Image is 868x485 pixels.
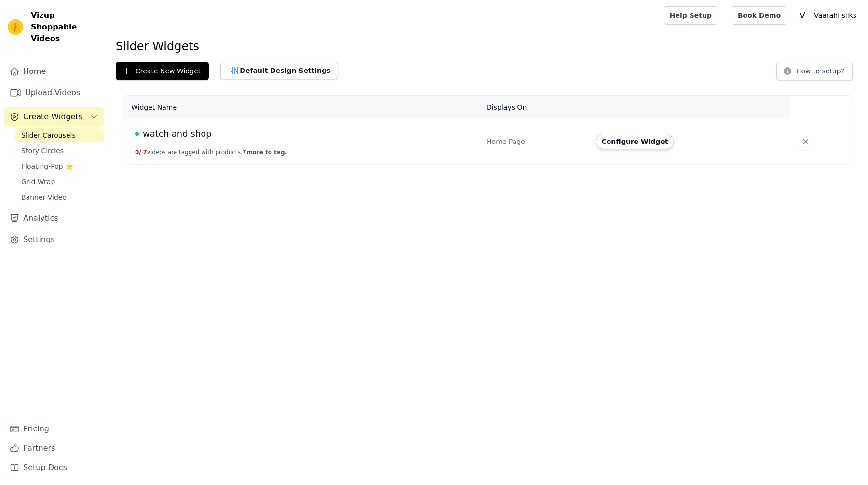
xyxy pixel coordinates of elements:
[15,159,104,173] a: Floating-Pop ⭐
[596,134,674,149] button: Configure Widget
[116,39,860,54] h1: Slider Widgets
[143,149,147,156] span: 7
[795,7,860,24] button: V Vaarahi silks
[776,69,853,78] a: How to setup?
[15,128,104,142] a: Slider Carousels
[481,96,590,119] th: Displays On
[487,137,584,146] div: Home Page
[135,132,139,136] span: Live Published
[664,6,718,25] a: Help Setup
[116,62,209,80] button: Create New Widget
[15,175,104,188] a: Grid Wrap
[23,111,82,123] span: Create Widgets
[4,62,104,81] a: Home
[21,146,64,156] span: Story Circles
[4,458,104,477] a: Setup Docs
[810,7,860,24] p: Vaarahi silks
[4,107,104,127] button: Create Widgets
[21,130,76,140] span: Slider Carousels
[4,83,104,102] a: Upload Videos
[21,177,55,186] span: Grid Wrap
[4,439,104,458] a: Partners
[21,192,67,202] span: Banner Video
[143,127,212,141] span: watch and shop
[732,6,787,25] a: Book Demo
[123,96,481,119] th: Widget Name
[243,149,287,156] span: 7 more to tag.
[797,133,814,150] button: Delete widget
[31,10,100,44] span: Vizup Shoppable Videos
[4,419,104,439] a: Pricing
[21,161,73,171] span: Floating-Pop ⭐
[220,62,338,79] button: Default Design Settings
[776,62,853,80] button: How to setup?
[15,144,104,157] a: Story Circles
[4,209,104,228] a: Analytics
[4,230,104,249] a: Settings
[15,190,104,204] a: Banner Video
[135,149,141,156] span: 0 /
[135,148,287,156] button: 0/ 7videos are tagged with products.7more to tag.
[800,11,805,20] text: V
[8,19,23,35] img: Vizup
